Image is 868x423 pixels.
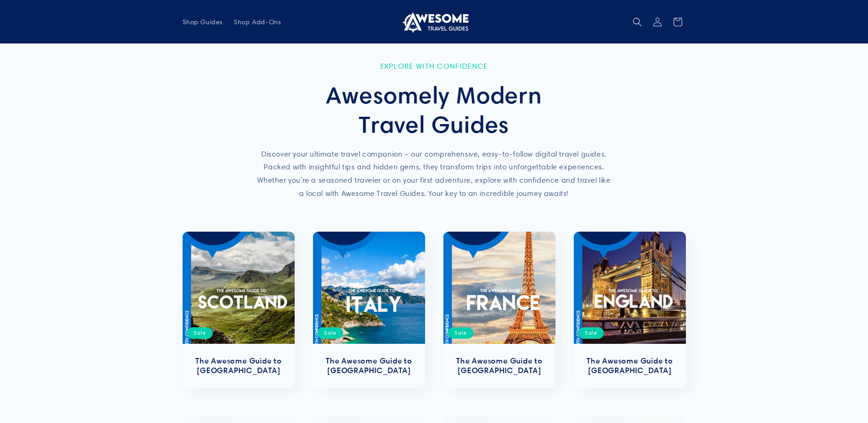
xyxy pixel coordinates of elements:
a: Shop Add-Ons [228,12,286,32]
img: Awesome Travel Guides [400,11,469,33]
span: Shop Guides [183,18,223,26]
a: The Awesome Guide to [GEOGRAPHIC_DATA] [192,356,286,375]
summary: Search [627,12,647,32]
a: The Awesome Guide to [GEOGRAPHIC_DATA] [453,356,546,375]
a: Awesome Travel Guides [396,7,472,36]
p: Discover your ultimate travel companion – our comprehensive, easy-to-follow digital travel guides... [256,148,613,201]
a: The Awesome Guide to [GEOGRAPHIC_DATA] [583,356,677,375]
h2: Awesomely Modern Travel Guides [256,80,613,139]
a: The Awesome Guide to [GEOGRAPHIC_DATA] [322,356,416,375]
span: Shop Add-Ons [234,18,281,26]
p: Explore with Confidence [256,62,613,70]
a: Shop Guides [177,12,229,32]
